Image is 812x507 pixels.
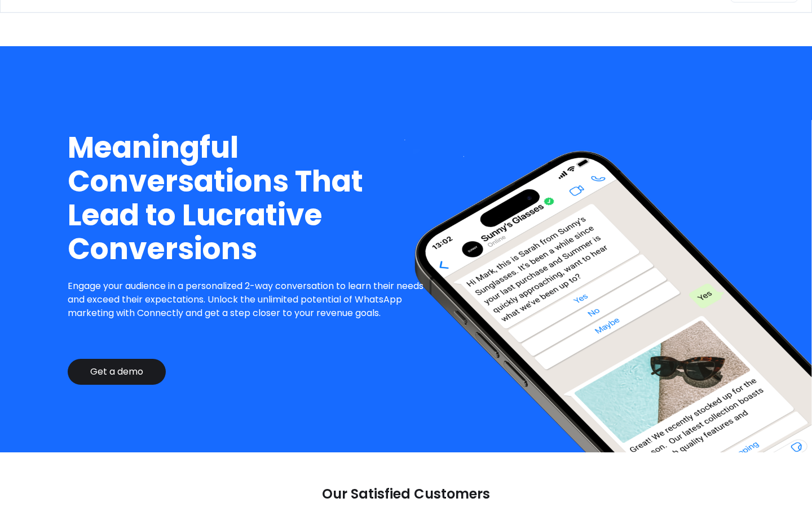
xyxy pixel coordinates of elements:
ul: Language list [23,487,68,503]
div: Get a demo [90,366,143,377]
a: Get a demo [68,359,166,385]
p: Engage your audience in a personalized 2-way conversation to learn their needs and exceed their e... [68,279,433,320]
p: Our Satisfied Customers [322,486,490,502]
aside: Language selected: English [11,487,68,503]
h1: Meaningful Conversations That Lead to Lucrative Conversions [68,131,433,266]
